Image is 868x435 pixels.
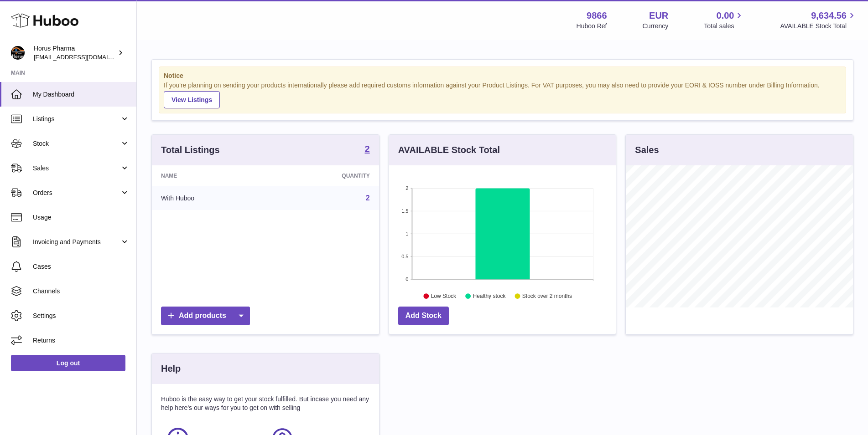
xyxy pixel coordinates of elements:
div: Horus Pharma [34,44,116,61]
span: Cases [33,262,130,271]
p: Huboo is the easy way to get your stock fulfilled. But incase you need any help here's our ways f... [161,395,370,412]
th: Quantity [272,165,379,186]
text: 1.5 [401,208,408,214]
h3: Help [161,363,181,375]
a: Add products [161,307,250,325]
h3: AVAILABLE Stock Total [398,144,500,156]
text: 0.5 [401,254,408,259]
strong: Notice [164,72,841,80]
h3: Total Listings [161,144,220,156]
text: Low Stock [431,293,457,299]
span: Usage [33,213,130,222]
text: 2 [405,185,408,191]
a: View Listings [164,91,220,108]
img: info@horus-pharma.nl [11,46,25,60]
span: Invoicing and Payments [33,238,120,246]
div: If you're planning on sending your products internationally please add required customs informati... [164,81,841,108]
span: Listings [33,115,120,123]
a: Add Stock [398,307,449,325]
strong: 9866 [587,10,607,22]
span: [EMAIL_ADDRESS][DOMAIN_NAME] [34,53,134,61]
div: Currency [643,22,669,31]
strong: EUR [649,10,668,22]
strong: 2 [365,144,370,154]
text: 0 [405,276,408,282]
a: 2 [365,144,370,155]
span: 9,634.56 [811,10,847,22]
text: Stock over 2 months [522,293,572,299]
span: Channels [33,287,130,296]
div: Huboo Ref [577,22,607,31]
text: Healthy stock [473,293,506,299]
span: My Dashboard [33,90,130,99]
span: AVAILABLE Stock Total [780,22,857,31]
text: 1 [405,231,408,236]
span: Total sales [704,22,744,31]
a: Log out [11,355,125,371]
a: 2 [366,194,370,202]
span: 0.00 [717,10,734,22]
a: 9,634.56 AVAILABLE Stock Total [780,10,857,31]
span: Stock [33,139,120,148]
span: Returns [33,336,130,345]
td: With Huboo [152,186,272,210]
span: Settings [33,312,130,320]
h3: Sales [635,144,659,156]
span: Orders [33,189,120,197]
a: 0.00 Total sales [704,10,744,31]
th: Name [152,165,272,186]
span: Sales [33,164,120,173]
